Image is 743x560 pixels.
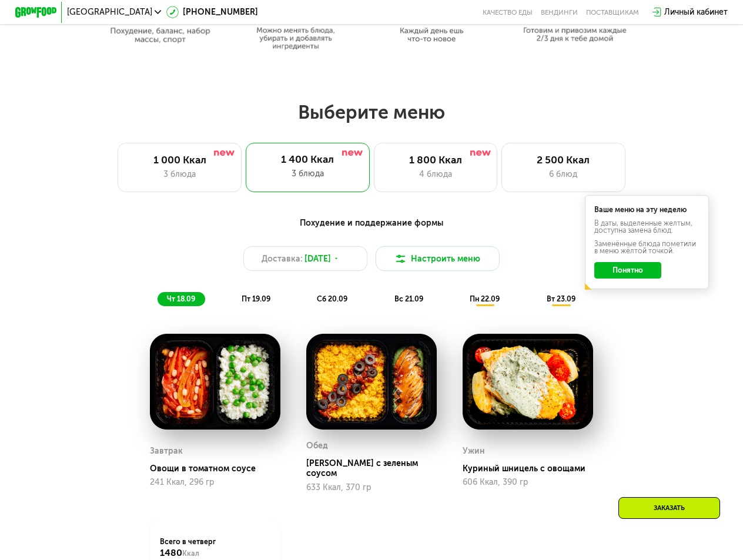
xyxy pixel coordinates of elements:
[167,294,195,303] span: чт 18.09
[463,478,593,487] div: 606 Ккал, 390 гр
[664,6,728,18] div: Личный кабинет
[470,294,500,303] span: пн 22.09
[66,217,677,230] div: Похудение и поддержание формы
[304,253,331,265] span: [DATE]
[242,294,270,303] span: пт 19.09
[166,6,258,18] a: [PHONE_NUMBER]
[394,294,423,303] span: вс 21.09
[67,8,152,16] span: [GEOGRAPHIC_DATA]
[547,294,575,303] span: вт 23.09
[317,294,347,303] span: сб 20.09
[160,536,270,559] div: Всего в четверг
[256,167,359,180] div: 3 блюда
[586,8,639,16] div: поставщикам
[513,168,615,180] div: 6 блюд
[594,240,700,255] div: Заменённые блюда пометили в меню жёлтой точкой.
[150,444,183,459] div: Завтрак
[160,547,182,558] span: 1480
[306,438,328,454] div: Обед
[384,154,487,166] div: 1 800 Ккал
[618,497,720,519] div: Заказать
[594,206,700,213] div: Ваше меню на эту неделю
[384,168,487,180] div: 4 блюда
[463,464,601,474] div: Куриный шницель с овощами
[376,246,500,271] button: Настроить меню
[306,458,445,479] div: [PERSON_NAME] с зеленым соусом
[306,483,437,492] div: 633 Ккал, 370 гр
[256,153,359,166] div: 1 400 Ккал
[150,478,280,487] div: 241 Ккал, 296 гр
[150,464,289,474] div: Овощи в томатном соусе
[262,253,303,265] span: Доставка:
[594,262,661,279] button: Понятно
[541,8,578,16] a: Вендинги
[182,549,199,558] span: Ккал
[463,444,485,459] div: Ужин
[594,220,700,234] div: В даты, выделенные желтым, доступна замена блюд.
[33,100,710,124] h2: Выберите меню
[129,154,231,166] div: 1 000 Ккал
[483,8,533,16] a: Качество еды
[513,154,615,166] div: 2 500 Ккал
[129,168,231,180] div: 3 блюда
